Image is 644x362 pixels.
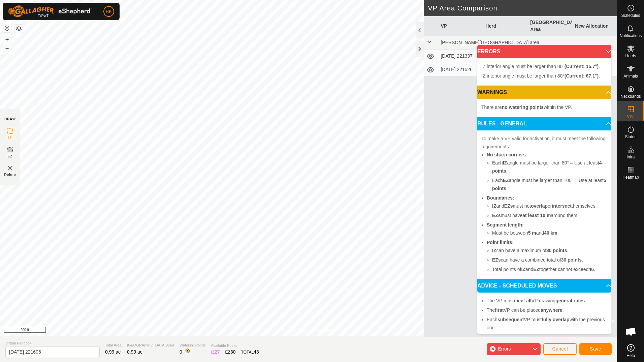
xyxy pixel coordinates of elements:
b: EZ [533,267,539,272]
div: DRAW [4,117,16,122]
span: To make a VP valid for activation, it must meet the following requirements: [481,136,606,149]
h2: VP Area Comparison [428,4,617,12]
p-accordion-content: RULES - GENERAL [477,130,611,279]
span: Status [625,135,636,139]
span: WARNINGS [477,90,507,95]
b: intersect [552,203,571,209]
span: [PERSON_NAME][GEOGRAPHIC_DATA] area [441,40,539,45]
span: Total Area [105,342,122,348]
b: IZ [503,160,507,165]
th: [GEOGRAPHIC_DATA] Area [527,16,572,36]
span: Heatmap [622,175,639,179]
li: must have around them. [492,211,607,219]
span: Available Points [211,343,259,349]
li: and must not or themselves. [492,202,607,210]
b: 4 points [492,160,602,174]
b: 30 points [561,257,582,263]
li: scheduled moves must be in the . [487,333,607,341]
td: [DATE] 221337 [438,50,483,63]
p-accordion-content: WARNINGS [477,99,611,117]
span: IZ interior angle must be larger than 80° . [481,64,600,69]
p-accordion-header: ERRORS [477,45,611,58]
div: TOTAL [241,349,259,356]
span: Infra [626,155,635,159]
p-accordion-header: WARNINGS [477,86,611,99]
span: Watering Points [180,342,205,348]
span: [GEOGRAPHIC_DATA] Area [127,342,174,348]
b: 5 points [492,178,606,191]
a: Open chat [621,322,641,342]
span: ADVICE - SCHEDULED MOVES [477,283,557,289]
div: EZ [225,349,236,356]
li: can have a combined total of . [492,256,607,264]
span: 30 [230,349,236,355]
span: RULES - GENERAL [477,121,527,126]
span: 0.99 ac [105,349,121,355]
th: Herd [483,16,527,36]
b: Segment length: [487,222,524,228]
b: IZ [492,203,496,209]
li: can have a maximum of . [492,246,607,254]
b: IZ [492,248,496,253]
span: Help [626,354,635,358]
li: Total points of and together cannot exceed . [492,265,607,273]
span: Schedules [621,13,640,18]
th: VP [438,16,483,36]
span: BK [106,8,112,15]
b: IZ [521,267,525,272]
span: Save [590,346,601,352]
a: Help [617,341,644,360]
b: 30 points [546,248,567,253]
span: Herds [625,54,636,58]
b: EZ [503,178,509,183]
b: Boundaries: [487,195,514,201]
span: Virtual Paddock [5,340,100,346]
span: There are within the VP. [481,104,572,110]
span: EZ [8,154,13,159]
span: Errors [498,346,511,352]
span: ERRORS [477,49,500,54]
p-accordion-content: ERRORS [477,58,611,85]
a: Privacy Policy [282,328,307,334]
b: (Current: 15.7°) [565,64,599,69]
b: EZs [504,203,513,209]
b: (Current: 67.1°) [565,73,599,79]
b: overlap [531,203,548,209]
b: 5 m [528,230,536,236]
b: general rules [555,298,585,303]
button: – [3,44,11,52]
span: Cancel [552,346,568,352]
span: Delete [4,172,16,177]
b: subsequent [497,317,524,322]
b: at least 10 m [522,213,551,218]
b: anywhere [541,307,562,313]
button: Save [579,343,612,355]
img: Gallagher Logo [8,5,92,18]
b: No sharp corners: [487,152,527,157]
li: Each angle must be larger than 100° – Use at least . [492,176,607,192]
span: IZ [8,135,12,140]
b: 40 km [544,230,557,236]
b: meet all [514,298,532,303]
span: VPs [627,115,634,119]
li: The VP can be placed . [487,306,607,314]
b: 46 [588,267,594,272]
b: first [495,307,504,313]
img: VP [6,164,14,172]
span: 0.99 ac [127,349,142,355]
b: fully overlap [542,317,569,322]
button: Reset Map [3,24,11,32]
li: Each VP must with the previous one. [487,315,607,332]
span: Neckbands [620,94,641,98]
button: + [3,35,11,43]
a: Contact Us [315,328,335,334]
b: EZs [492,213,501,218]
span: IZ interior angle must be larger than 80° . [481,73,600,79]
li: Must be between and . [492,229,607,237]
button: Map Layers [15,25,23,33]
p-accordion-header: ADVICE - SCHEDULED MOVES [477,279,611,293]
div: IZ [211,349,220,356]
li: The VP must VP drawing . [487,297,607,305]
b: Point limits: [487,240,514,245]
span: 0 [180,349,182,355]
